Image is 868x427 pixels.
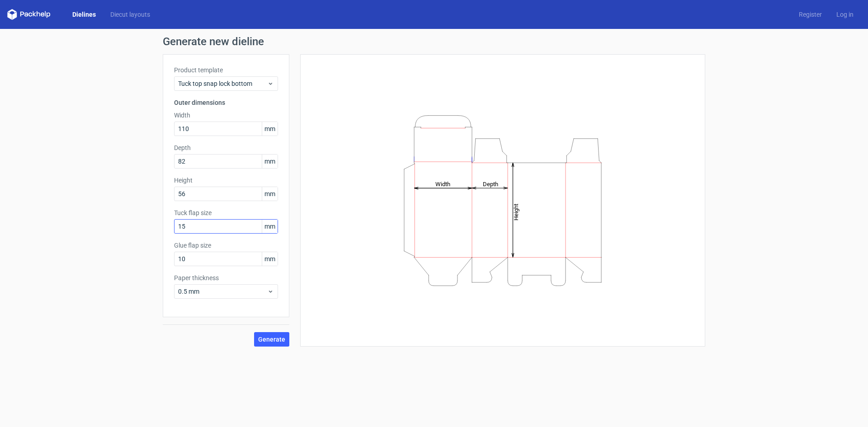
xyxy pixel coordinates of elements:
[513,203,519,220] tspan: Height
[65,10,103,19] a: Dielines
[174,241,278,250] label: Glue flap size
[103,10,157,19] a: Diecut layouts
[174,273,278,282] label: Paper thickness
[483,180,498,187] tspan: Depth
[163,36,705,47] h1: Generate new dieline
[174,111,278,120] label: Width
[174,98,278,107] h3: Outer dimensions
[254,332,289,347] button: Generate
[262,220,278,233] span: mm
[262,122,278,136] span: mm
[174,176,278,185] label: Height
[178,287,267,296] span: 0.5 mm
[435,180,450,187] tspan: Width
[262,155,278,168] span: mm
[262,252,278,266] span: mm
[829,10,861,19] a: Log in
[262,187,278,201] span: mm
[174,208,278,217] label: Tuck flap size
[174,143,278,152] label: Depth
[258,336,285,343] span: Generate
[178,79,267,88] span: Tuck top snap lock bottom
[174,66,278,75] label: Product template
[792,10,829,19] a: Register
